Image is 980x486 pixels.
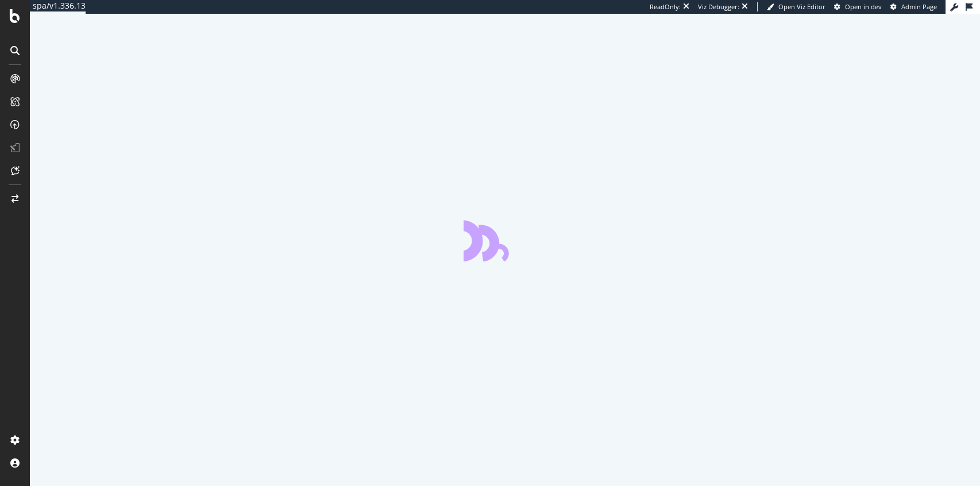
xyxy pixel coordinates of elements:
[901,2,937,11] span: Admin Page
[778,2,825,11] span: Open Viz Editor
[845,2,882,11] span: Open in dev
[698,2,739,11] div: Viz Debugger:
[767,2,825,11] a: Open Viz Editor
[650,2,681,11] div: ReadOnly:
[464,220,546,261] div: animation
[834,2,882,11] a: Open in dev
[890,2,937,11] a: Admin Page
